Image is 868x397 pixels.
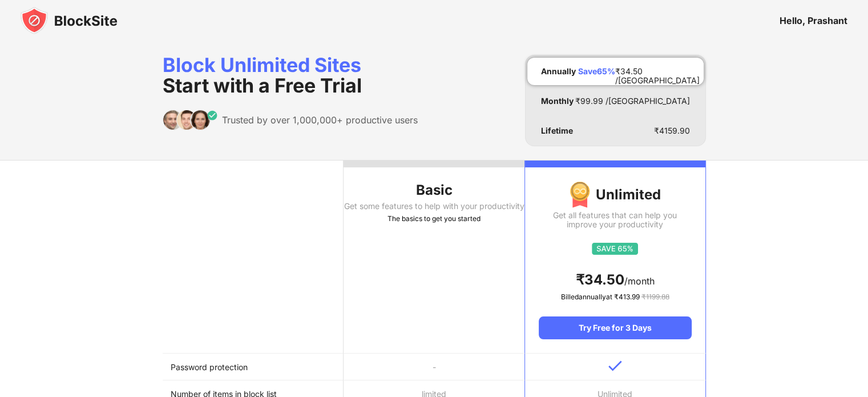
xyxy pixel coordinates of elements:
div: ₹ 34.50 /[GEOGRAPHIC_DATA] [615,67,700,76]
img: img-premium-medal [570,181,590,208]
div: Unlimited [539,181,691,208]
img: save65.svg [592,243,638,255]
div: Annually [541,67,576,76]
span: Start with a Free Trial [163,74,362,97]
div: Hello, Prashant [780,15,847,26]
div: /month [539,271,691,289]
td: Password protection [163,354,344,380]
div: Billed annually at ₹ 413.99 [539,291,691,303]
div: Block Unlimited Sites [163,55,418,96]
span: ₹ 1199.88 [641,292,669,301]
div: The basics to get you started [344,213,524,224]
td: - [344,354,524,380]
div: Lifetime [541,126,573,135]
img: v-blue.svg [608,360,622,371]
div: Basic [344,181,524,199]
div: Monthly [541,97,574,106]
div: Save 65 % [578,67,615,76]
div: ₹ 4159.90 [654,126,690,135]
div: Trusted by over 1,000,000+ productive users [222,114,418,126]
img: trusted-by.svg [163,110,218,130]
div: Get all features that can help you improve your productivity [539,211,691,229]
img: blocksite-icon-black.svg [21,7,118,34]
div: Get some features to help with your productivity [344,202,524,211]
span: ₹ 34.50 [576,271,624,288]
div: ₹ 99.99 /[GEOGRAPHIC_DATA] [575,97,690,106]
div: Try Free for 3 Days [539,316,691,339]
